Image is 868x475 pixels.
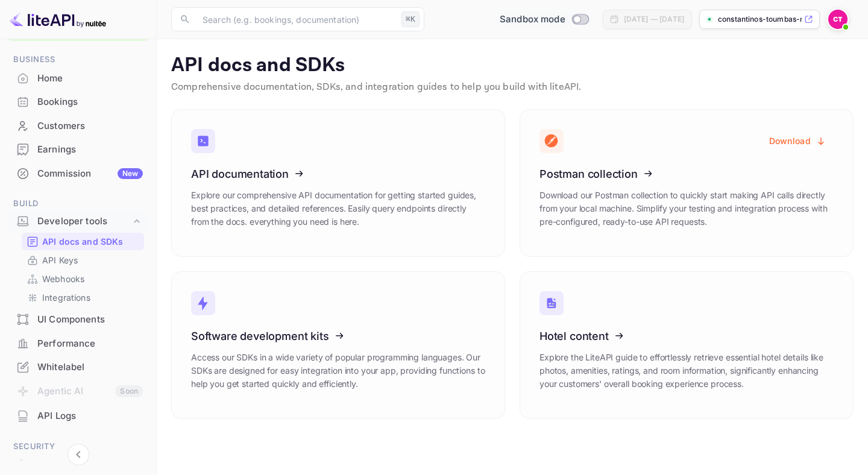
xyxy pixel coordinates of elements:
div: Commission [37,167,143,181]
span: Business [7,53,149,66]
a: Integrations [27,291,139,304]
a: Customers [7,115,149,137]
img: Constantinos Toumbas [828,10,848,29]
div: Customers [37,119,143,133]
a: API docs and SDKs [27,235,139,248]
p: Webhooks [42,272,84,285]
span: Sandbox mode [500,13,565,27]
div: New [118,168,143,179]
div: API Logs [7,404,149,428]
p: Download our Postman collection to quickly start making API calls directly from your local machin... [539,189,834,228]
button: Collapse navigation [68,444,89,465]
a: Performance [7,332,149,354]
a: Webhooks [27,272,139,285]
a: CommissionNew [7,162,149,184]
div: [DATE] — [DATE] [624,14,684,25]
div: Switch to Production mode [495,13,593,27]
h3: Postman collection [539,168,834,180]
div: Developer tools [37,215,131,228]
h3: API documentation [191,168,485,180]
p: Explore our comprehensive API documentation for getting started guides, best practices, and detai... [191,189,485,228]
div: ⌘K [401,11,420,27]
span: Security [7,440,149,453]
p: Explore the LiteAPI guide to effortlessly retrieve essential hotel details like photos, amenities... [539,351,834,391]
div: Earnings [37,143,143,157]
div: Webhooks [22,270,144,288]
div: Home [7,67,149,90]
a: Bookings [7,90,149,113]
div: Earnings [7,138,149,162]
div: UI Components [7,308,149,332]
div: Bookings [37,95,143,109]
a: Software development kitsAccess our SDKs in a wide variety of popular programming languages. Our ... [171,271,505,419]
div: API Logs [37,409,143,423]
button: Download [762,129,834,153]
p: constantinos-toumbas-r... [718,14,802,25]
a: Home [7,67,149,89]
span: Build [7,197,149,210]
div: Home [37,72,143,86]
p: API docs and SDKs [171,54,854,78]
div: Bookings [7,90,149,114]
p: Comprehensive documentation, SDKs, and integration guides to help you build with liteAPI. [171,80,854,95]
p: Access our SDKs in a wide variety of popular programming languages. Our SDKs are designed for eas... [191,351,485,391]
div: Integrations [22,289,144,306]
a: Whitelabel [7,356,149,378]
div: Developer tools [7,211,149,232]
p: API docs and SDKs [42,235,124,248]
a: API Keys [27,254,139,266]
a: API Logs [7,404,149,427]
input: Search (e.g. bookings, documentation) [195,7,397,31]
div: API docs and SDKs [22,233,144,250]
div: API Keys [22,251,144,269]
div: Performance [37,337,143,351]
h3: Software development kits [191,330,485,342]
div: Whitelabel [7,356,149,379]
div: Customers [7,115,149,138]
div: CommissionNew [7,162,149,186]
p: API Keys [42,254,78,266]
p: Integrations [42,291,90,304]
div: Performance [7,332,149,356]
a: UI Components [7,308,149,330]
a: Hotel contentExplore the LiteAPI guide to effortlessly retrieve essential hotel details like phot... [520,271,854,419]
a: API documentationExplore our comprehensive API documentation for getting started guides, best pra... [171,109,505,257]
div: Team management [37,458,143,472]
h3: Hotel content [539,330,834,342]
a: Earnings [7,138,149,160]
img: LiteAPI logo [10,10,106,29]
div: Whitelabel [37,360,143,374]
div: UI Components [37,313,143,327]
